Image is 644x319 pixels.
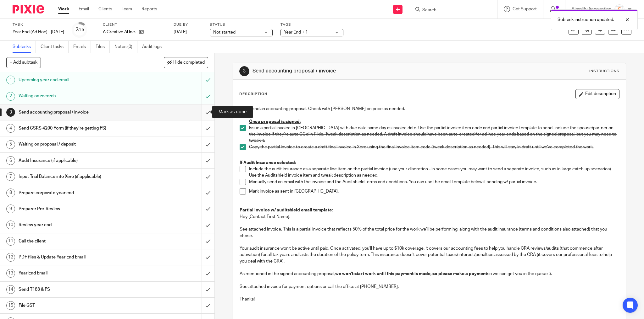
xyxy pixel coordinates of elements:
div: 11 [6,237,15,246]
div: 8 [6,189,15,197]
h1: File GST [19,301,136,310]
p: Hey [Contact First Name], [240,214,619,220]
p: Your audit insurance won't be active until paid. Once activated, you'll have up to $10k coverage.... [240,245,619,264]
p: Thanks! [240,296,619,302]
h1: Send T183 & FS [19,285,136,294]
h1: Review year end [19,220,136,230]
div: 1 [6,76,15,84]
h1: Prepare corporate year end [19,188,136,198]
div: 15 [6,301,15,310]
label: Task [13,22,64,27]
div: 13 [6,269,15,278]
h1: Waiting on records [19,91,136,101]
h1: Input Trial Balance into Xero (if applicable) [19,172,136,181]
div: 2 [6,92,15,101]
label: Status [210,22,273,27]
a: Team [122,6,132,12]
p: As mentioned in the signed accounting proposal, so we can get you in the queue :). [240,271,619,277]
h1: Waiting on proposal / deposit [19,140,136,149]
small: /19 [78,28,84,32]
div: 5 [6,140,15,149]
a: Notes (0) [114,41,137,53]
p: A Creative Al Inc. [103,29,136,35]
h1: Send accounting proposal / invoice [19,108,136,117]
p: Mark invoice as sent in [GEOGRAPHIC_DATA]. [249,188,619,207]
strong: If Audit Insurance selected: [240,161,296,165]
a: Email [79,6,89,12]
strong: we won't start work until this payment is made, so please make a payment [335,272,487,276]
button: Edit description [575,89,619,99]
h1: Year End Email [19,268,136,278]
p: See attached invoice. This is a partial invoice that reflects 50% of the total price for the work... [240,226,619,239]
span: Year End + 1 [284,30,308,35]
div: 4 [6,124,15,133]
p: See attached invoice for payment options or call the office at [PHONE_NUMBER]. [240,284,619,290]
a: Client tasks [41,41,69,53]
img: Pixie [13,5,44,13]
h1: Call the client [19,237,136,246]
div: 12 [6,253,15,262]
a: Emails [73,41,91,53]
div: Year End (Ad Hoc) - July 2025 [13,29,64,35]
div: Year End (Ad Hoc) - [DATE] [13,29,64,35]
p: Issue a partial invoice in [GEOGRAPHIC_DATA] with due date same day as invoice date. Use the part... [249,125,619,144]
button: + Add subtask [6,57,41,68]
div: Instructions [589,69,619,74]
div: 2 [75,26,84,33]
div: 14 [6,285,15,294]
a: Files [96,41,110,53]
label: Due by [174,22,202,27]
a: Work [58,6,69,12]
div: 7 [6,172,15,181]
span: Not started [213,30,236,35]
a: Clients [98,6,112,12]
h1: Upcoming year end email [19,75,136,85]
h1: Audit Insurance (if applicable) [19,156,136,165]
p: Send an accounting proposal. Check with [PERSON_NAME] on price as needed. [249,106,619,112]
p: Subtask instruction updated. [558,17,614,23]
span: Hide completed [173,60,205,65]
img: Screenshot%202023-11-29%20141159.png [614,4,625,14]
label: Client [103,22,166,27]
a: Reports [142,6,157,12]
button: Hide completed [164,57,208,68]
p: Include the audit insurance as a separate line item on the partial invoice (use your discretion -... [249,166,619,179]
h1: PDF files & Update Year End Email [19,253,136,262]
div: 3 [239,66,249,76]
div: 6 [6,156,15,165]
div: 9 [6,205,15,213]
div: 3 [6,108,15,117]
label: Tags [280,22,343,27]
p: Copy the partial invoice to create a draft final invoice in Xero using the final invoice item cod... [249,144,619,150]
u: Once proposal is signed: [249,120,301,124]
h1: Send CSRS 4200 Form (if they're getting FS) [19,124,136,133]
a: Subtasks [13,41,36,53]
p: Manually send an email with the invoice and the Auditshield terms and conditions. You can use the... [249,179,619,185]
h1: Preparer Pre-Review [19,204,136,214]
span: [DATE] [174,30,187,34]
div: 10 [6,221,15,229]
a: Audit logs [142,41,166,53]
u: Partial invoice w/ auditshield email template: [240,208,333,212]
h1: Send accounting proposal / invoice [253,68,443,74]
p: Description [239,92,267,97]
